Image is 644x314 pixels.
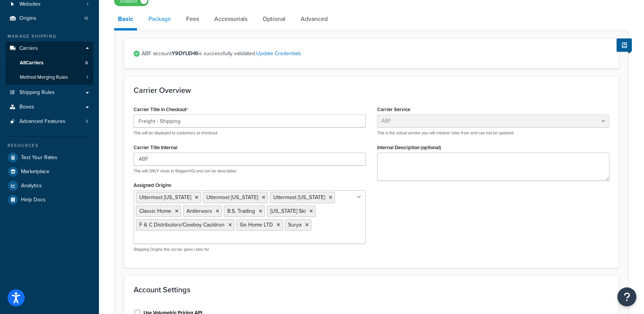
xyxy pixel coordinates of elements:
[21,183,42,189] span: Analytics
[617,38,632,52] button: Show Help Docs
[87,1,88,8] span: 1
[6,151,93,164] a: Test Your Rates
[6,100,93,114] a: Boxes
[19,89,55,96] span: Shipping Rules
[134,130,366,136] p: This will be displayed to customers at checkout
[6,11,93,26] a: Origins16
[210,10,251,28] a: Accessorials
[377,145,441,150] label: Internal Description (optional)
[86,118,88,125] span: 5
[617,287,636,306] button: Open Resource Center
[139,193,191,201] span: Uttermost [US_STATE]
[206,193,258,201] span: Uttermost [US_STATE]
[6,115,93,129] a: Advanced Features5
[134,247,366,252] p: Shipping Origins this carrier gives rates for
[134,168,366,174] p: This will ONLY show in ShipperHQ and can be descriptive
[19,1,41,8] span: Websites
[21,155,57,161] span: Test Your Rates
[6,165,93,179] a: Marketplace
[19,118,65,125] span: Advanced Features
[187,207,212,215] span: Antlerworx
[139,221,225,229] span: F & C Distributors/Cowboy Cauldron
[6,193,93,207] a: Help Docs
[6,41,93,85] li: Carriers
[134,86,609,94] h3: Carrier Overview
[142,48,609,59] span: ABF account is successfully validated.
[134,107,188,113] label: Carrier Title in Checkout
[182,10,203,28] a: Fees
[19,45,38,52] span: Carriers
[6,179,93,193] a: Analytics
[377,107,410,112] label: Carrier Service
[6,33,93,40] div: Manage Shipping
[6,70,93,84] a: Method Merging Rules1
[288,221,301,229] span: Surya
[6,86,93,100] a: Shipping Rules
[84,15,88,22] span: 16
[270,207,306,215] span: [US_STATE] Ski
[85,60,88,66] span: 6
[259,10,289,28] a: Optional
[6,11,93,26] li: Origins
[6,41,93,56] a: Carriers
[21,197,46,203] span: Help Docs
[227,207,255,215] span: B.S. Trading
[256,49,301,57] a: Update Credentials
[86,74,88,81] span: 1
[19,15,37,22] span: Origins
[139,207,171,215] span: Classic Home
[21,169,49,175] span: Marketplace
[6,70,93,84] li: Method Merging Rules
[134,285,609,294] h3: Account Settings
[297,10,332,28] a: Advanced
[240,221,273,229] span: Go Home LTD
[134,182,171,188] label: Assigned Origins
[377,130,609,136] p: This is the actual service you will retrieve rates from and can not be updated
[134,145,177,150] label: Carrier Title Internal
[114,10,137,30] a: Basic
[6,115,93,129] li: Advanced Features
[20,60,43,66] span: All Carriers
[172,49,198,57] strong: Y9DYLEH6
[6,56,93,70] a: AllCarriers6
[19,104,34,110] span: Boxes
[145,10,175,28] a: Package
[273,193,325,201] span: Uttermost [US_STATE]
[6,142,93,149] div: Resources
[20,74,68,81] span: Method Merging Rules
